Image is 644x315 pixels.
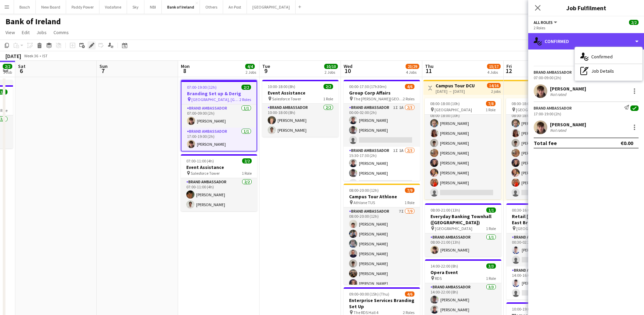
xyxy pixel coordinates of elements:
button: All roles [534,20,558,25]
button: Vodafone [99,0,127,14]
span: The [PERSON_NAME][GEOGRAPHIC_DATA] [354,96,403,101]
span: 1/1 [486,207,496,213]
div: 2 jobs [491,88,501,94]
div: 08:00-20:00 (12h)7/9Campus Tour Athlone Athlone TUS1 RoleBrand Ambassador7I7/908:00-20:00 (12h)[P... [344,184,420,285]
div: [DATE] [5,53,21,59]
span: 10:00-19:00 (9h) [512,306,539,312]
span: View [5,29,15,35]
a: Edit [19,28,32,37]
span: 4/4 [245,64,255,69]
span: 1 Role [405,200,414,205]
app-job-card: 08:00-18:00 (10h)7/8 [GEOGRAPHIC_DATA]1 RoleBrand Ambassador10I2A7/808:00-18:00 (10h)[PERSON_NAME... [425,98,501,199]
span: 10:00-18:00 (8h) [268,84,295,89]
span: 7 [98,67,108,75]
span: RDS [435,276,442,281]
span: Confirmed [591,54,613,60]
span: 1 Role [486,107,496,112]
app-job-card: 10:00-18:00 (8h)2/2Event Assistance Salesforce Tower1 RoleBrand Ambassador2/210:00-18:00 (8h)[PER... [262,80,339,137]
div: Brand Ambassador [534,105,572,111]
span: 10/10 [324,64,338,69]
span: 2 Roles [403,310,414,315]
app-card-role: Brand Ambassador2I3A1/214:00-16:00 (2h)[PERSON_NAME] [506,267,583,300]
span: 2 Roles [403,96,414,101]
div: Not rated [550,92,568,97]
span: 2/2 [324,84,333,89]
span: 7/8 [486,101,496,106]
span: 8 [180,67,190,75]
div: 4 Jobs [487,70,500,75]
span: 4/6 [405,291,414,297]
h3: Job Fulfilment [528,3,644,12]
div: 08:00-18:00 (10h)7/8 [GEOGRAPHIC_DATA]1 RoleBrand Ambassador9I2A7/808:00-18:00 (10h)[PERSON_NAME]... [506,98,582,199]
div: 2 Jobs [325,70,337,75]
span: 1 Role [242,171,252,176]
div: [PERSON_NAME] [550,86,586,92]
div: 07:00-09:00 (2h) [534,75,639,80]
span: 1 Role [486,276,496,281]
span: Week 36 [22,53,40,58]
app-card-role: Brand Ambassador10I2A7/808:00-18:00 (10h)[PERSON_NAME][PERSON_NAME][PERSON_NAME][PERSON_NAME][PER... [425,107,501,199]
span: 07:00-11:00 (4h) [186,158,214,163]
span: 00:30-16:00 (15h30m) [512,207,549,213]
button: Sky [127,0,144,14]
span: 14:00-22:00 (8h) [430,263,458,269]
span: Jobs [36,29,47,35]
span: 00:00-17:30 (17h30m) [349,84,387,89]
span: 1 Role [323,96,333,101]
div: IST [42,53,48,58]
span: 08:00-18:00 (10h) [430,101,460,106]
span: 11 [424,67,434,75]
span: Mon [181,63,190,69]
span: [GEOGRAPHIC_DATA] [516,107,553,112]
h3: Retail [GEOGRAPHIC_DATA] East Branding Set Up ([GEOGRAPHIC_DATA]) [506,213,583,226]
app-card-role: Brand Ambassador1/108:00-21:00 (13h)[PERSON_NAME] [425,233,501,257]
div: 2 Jobs [246,70,256,75]
span: 08:00-18:00 (10h) [512,101,541,106]
app-card-role: Brand Ambassador1/117:00-19:00 (2h)[PERSON_NAME] [182,128,256,151]
span: 08:00-20:00 (12h) [349,188,379,193]
app-card-role: Brand Ambassador9I2A7/808:00-18:00 (10h)[PERSON_NAME][PERSON_NAME][PERSON_NAME][PERSON_NAME][PERS... [506,107,582,199]
app-card-role: Brand Ambassador1I1A2/300:00-02:00 (2h)[PERSON_NAME][PERSON_NAME] [344,104,420,147]
h3: Event Assistance [181,164,257,170]
span: 7/9 [405,188,414,193]
span: 2 Roles [239,97,251,102]
div: Total fee [534,140,557,146]
span: 6 [17,67,26,75]
app-card-role: Brand Ambassador2/207:00-11:00 (4h)[PERSON_NAME][PERSON_NAME] [181,178,257,211]
div: [PERSON_NAME] [550,121,586,128]
h3: Branding Set up & Derig [182,90,256,97]
div: Confirmed [528,33,644,49]
app-job-card: 08:00-21:00 (13h)1/1Everyday Banking Townhall ([GEOGRAPHIC_DATA]) [GEOGRAPHIC_DATA]1 RoleBrand Am... [425,203,501,257]
div: [DATE] → [DATE] [436,89,475,94]
div: 2 Roles [534,25,639,30]
span: [GEOGRAPHIC_DATA] [435,226,472,231]
h1: Bank of Ireland [5,16,61,27]
span: Thu [425,63,434,69]
span: 2/2 [241,85,251,90]
button: Paddy Power [66,0,99,14]
h3: Group Corp Affairs [344,90,420,96]
button: NBI [144,0,162,14]
div: €0.00 [621,140,633,146]
a: Jobs [34,28,49,37]
div: 07:00-19:00 (12h)2/2Branding Set up & Derig [GEOGRAPHIC_DATA], [GEOGRAPHIC_DATA]2 RolesBrand Amba... [181,80,257,152]
app-card-role: Brand Ambassador1I1A2/315:30-17:30 (2h)[PERSON_NAME][PERSON_NAME] [344,147,420,190]
h3: Campus Tour DCU [436,83,475,89]
span: 07:00-19:00 (12h) [187,85,217,90]
span: 10 [343,67,352,75]
div: Brand Ambassador [534,70,572,75]
button: New Board [36,0,66,14]
span: 1 Role [486,226,496,231]
app-card-role: Brand Ambassador2/210:00-18:00 (8h)[PERSON_NAME][PERSON_NAME] [262,104,339,137]
app-card-role: Brand Ambassador1/107:00-09:00 (2h)[PERSON_NAME] [182,104,256,128]
a: View [3,28,18,37]
span: 09:00-00:00 (15h) (Thu) [349,291,389,297]
div: 07:00-11:00 (4h)2/2Event Assistance Salesforce Tower1 RoleBrand Ambassador2/207:00-11:00 (4h)[PER... [181,154,257,211]
span: Comms [53,29,69,35]
button: [GEOGRAPHIC_DATA] [247,0,296,14]
span: 08:00-21:00 (13h) [430,207,460,213]
app-job-card: 00:30-16:00 (15h30m)2/4Retail [GEOGRAPHIC_DATA] East Branding Set Up ([GEOGRAPHIC_DATA]) [GEOGRAP... [506,203,583,300]
app-card-role: Brand Ambassador7I7/908:00-20:00 (12h)[PERSON_NAME][PERSON_NAME][PERSON_NAME][PERSON_NAME][PERSON... [344,207,420,310]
